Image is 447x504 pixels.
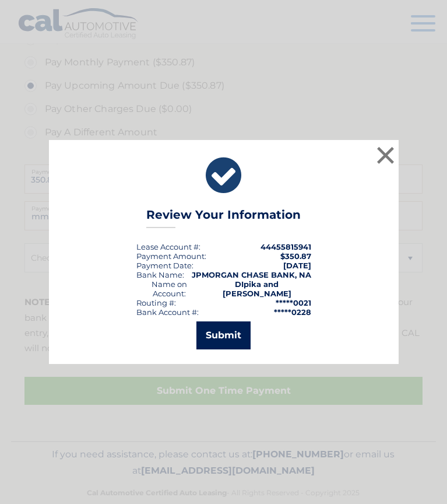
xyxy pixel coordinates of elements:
[196,321,251,349] button: Submit
[136,307,199,317] div: Bank Account #:
[261,242,311,251] strong: 44455815941
[283,261,311,270] span: [DATE]
[136,251,206,261] div: Payment Amount:
[280,251,311,261] span: $350.87
[146,208,301,228] h3: Review Your Information
[136,279,203,298] div: Name on Account:
[136,261,193,270] div: :
[136,270,184,279] div: Bank Name:
[223,279,291,298] strong: DIpika and [PERSON_NAME]
[136,261,192,270] span: Payment Date
[136,242,200,251] div: Lease Account #:
[192,270,311,279] strong: JPMORGAN CHASE BANK, NA
[136,298,176,307] div: Routing #:
[374,143,397,167] button: ×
